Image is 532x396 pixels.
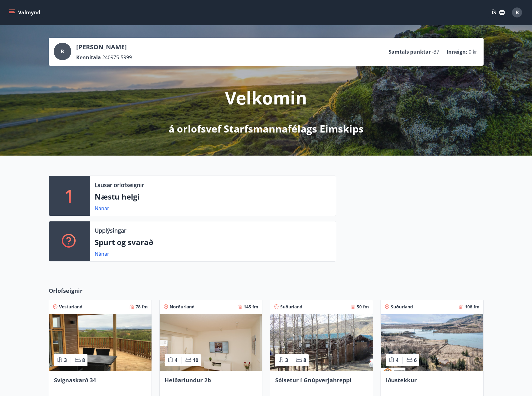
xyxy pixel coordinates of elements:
[95,226,126,234] p: Upplýsingar
[59,304,82,310] span: Vesturland
[469,48,479,55] span: 0 kr.
[488,7,508,18] button: ÍS
[515,9,519,16] span: B
[510,5,525,20] button: B
[285,357,288,364] span: 3
[64,357,67,364] span: 3
[95,205,109,212] a: Nánar
[102,54,132,61] span: 240975-5999
[49,314,152,371] img: Paella dish
[95,250,109,257] a: Nánar
[160,314,262,371] img: Paella dish
[381,314,483,371] img: Paella dish
[175,357,177,364] span: 4
[414,357,417,364] span: 6
[95,237,331,248] p: Spurt og svarað
[95,181,144,189] p: Lausar orlofseignir
[270,314,373,371] img: Paella dish
[95,191,331,202] p: Næstu helgi
[61,48,64,55] span: B
[280,304,302,310] span: Suðurland
[391,304,413,310] span: Suðurland
[136,304,148,310] span: 78 fm
[170,304,195,310] span: Norðurland
[76,43,132,51] p: [PERSON_NAME]
[447,48,467,55] p: Inneign :
[386,376,417,384] span: Iðustekkur
[64,184,74,208] p: 1
[396,357,399,364] span: 4
[225,86,307,109] p: Velkomin
[193,357,198,364] span: 10
[7,7,43,18] button: menu
[54,376,96,384] span: Svignaskarð 34
[275,376,351,384] span: Sólsetur í Gnúpverjahreppi
[357,304,369,310] span: 50 fm
[244,304,258,310] span: 145 fm
[168,122,364,136] p: á orlofsvef Starfsmannafélags Eimskips
[303,357,306,364] span: 8
[165,376,211,384] span: Heiðarlundur 2b
[49,287,82,295] span: Orlofseignir
[76,54,101,61] p: Kennitala
[82,357,85,364] span: 8
[432,48,439,55] span: -37
[465,304,480,310] span: 108 fm
[389,48,431,55] p: Samtals punktar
